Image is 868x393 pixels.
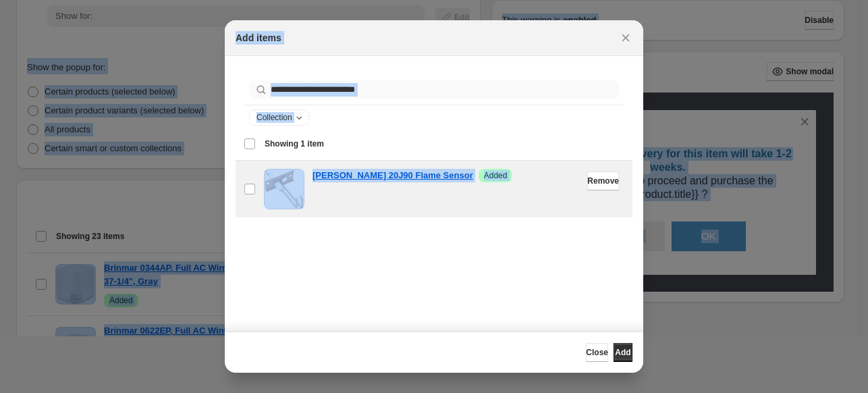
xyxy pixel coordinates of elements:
[586,343,608,362] button: Close
[484,170,508,181] span: Added
[265,138,324,149] span: Showing 1 item
[250,110,308,125] button: Collection
[587,172,619,190] button: Remove
[614,343,632,362] button: Add
[236,31,281,45] h2: Add items
[615,347,630,358] span: Add
[616,28,635,47] button: Close
[587,176,619,186] span: Remove
[264,169,304,209] img: Lennox 20J90 Flame Sensor
[256,112,292,123] span: Collection
[313,169,473,182] a: [PERSON_NAME] 20J90 Flame Sensor
[586,347,608,358] span: Close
